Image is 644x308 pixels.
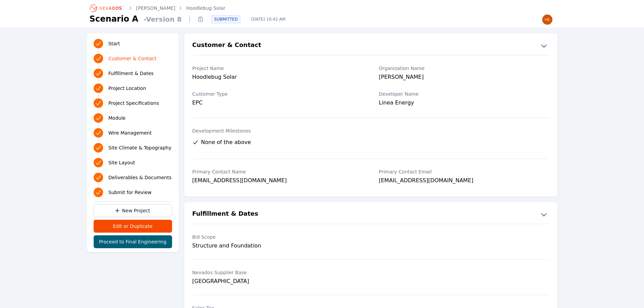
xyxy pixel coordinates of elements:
[94,38,172,198] nav: Progress
[192,176,363,186] div: [EMAIL_ADDRESS][DOMAIN_NAME]
[379,65,549,72] label: Organization Name
[184,209,557,220] button: Fulfillment & Dates
[379,176,549,186] div: [EMAIL_ADDRESS][DOMAIN_NAME]
[109,189,152,196] span: Submit for Review
[109,174,172,181] span: Deliverables & Documents
[109,85,146,92] span: Project Location
[201,138,251,146] span: None of the above
[192,73,363,82] div: Hoodlebug Solar
[94,204,172,217] a: New Project
[109,70,154,77] span: Fulfillment & Dates
[136,5,175,11] a: [PERSON_NAME]
[186,5,225,11] a: Hoodlebug Solar
[90,14,139,24] h1: Scenario A
[246,17,291,22] span: [DATE] 10:42 AM
[109,115,126,121] span: Module
[192,99,363,107] div: EPC
[109,144,171,151] span: Site Climate & Topography
[109,159,135,166] span: Site Layout
[90,3,225,14] nav: Breadcrumb
[184,40,557,51] button: Customer & Contact
[192,209,258,220] h2: Fulfillment & Dates
[379,168,549,175] label: Primary Contact Email
[94,235,172,248] button: Proceed to Final Engineering
[379,99,549,108] div: Linea Energy
[379,91,549,97] label: Developer Name
[192,168,363,175] label: Primary Contact Name
[109,129,152,136] span: Wire Management
[379,73,549,82] div: [PERSON_NAME]
[192,234,363,240] label: Bid Scope
[109,100,159,106] span: Project Specifications
[542,14,553,25] img: Henar Luque
[192,91,363,97] label: Customer Type
[192,40,261,51] h2: Customer & Contact
[141,15,184,24] span: - Version 8
[192,127,549,134] label: Development Milestones
[211,15,240,23] div: SUBMITTED
[192,242,363,250] div: Structure and Foundation
[109,40,120,47] span: Start
[192,65,363,72] label: Project Name
[192,277,363,285] div: [GEOGRAPHIC_DATA]
[94,220,172,233] button: Edit or Duplicate
[109,55,157,62] span: Customer & Contact
[192,269,363,276] label: Nevados Supplier Base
